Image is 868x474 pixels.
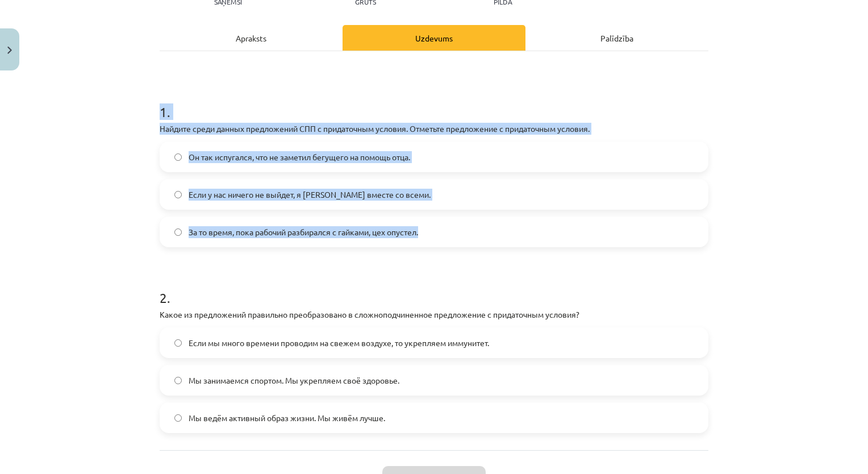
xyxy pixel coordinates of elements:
input: Он так испугался, что не заметил бегущего на помощь отца. [174,153,182,161]
input: Если мы много времени проводим на свежем воздухе, то укрепляем иммунитет. [174,339,182,347]
span: Мы ведём активный образ жизни. Мы живём лучше. [189,412,385,424]
span: Он так испугался, что не заметил бегущего на помощь отца. [189,151,410,163]
div: Palīdzība [525,25,708,51]
input: Мы ведём активный образ жизни. Мы живём лучше. [174,414,182,422]
span: Мы занимаемся спортом. Мы укрепляем своё здоровье. [189,375,399,386]
h1: 2 . [160,270,708,305]
input: Мы занимаемся спортом. Мы укрепляем своё здоровье. [174,377,182,384]
input: За то время, пока рабочий разбирался с гайками, цех опустел. [174,228,182,236]
img: icon-close-lesson-0947bae3869378f0d4975bcd49f059093ad1ed9edebbc8119c70593378902aed.svg [7,47,12,54]
p: Какое из предложений правильно преобразовано в сложноподчиненное предложение с придаточным условия? [160,309,708,321]
div: Uzdevums [343,25,525,51]
p: Найдите среди данных предложений СПП с придаточным условия. Отметьте предложение с придаточным ус... [160,123,708,135]
span: Если у нас ничего не выйдет, я [PERSON_NAME] вместе со всеми. [189,189,431,201]
input: Если у нас ничего не выйдет, я [PERSON_NAME] вместе со всеми. [174,191,182,198]
span: За то время, пока рабочий разбирался с гайками, цех опустел. [189,226,418,238]
div: Apraksts [160,25,343,51]
h1: 1 . [160,84,708,119]
span: Если мы много времени проводим на свежем воздухе, то укрепляем иммунитет. [189,337,489,349]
